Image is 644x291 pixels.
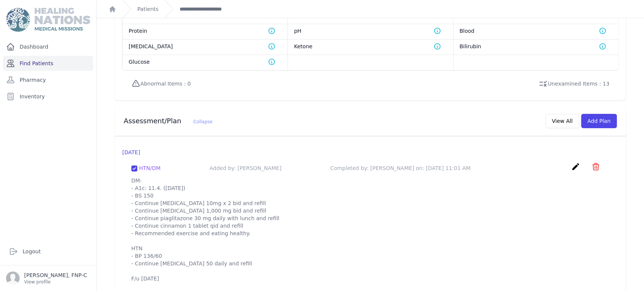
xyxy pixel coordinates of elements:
h3: Assessment/Plan [124,116,212,126]
dt: pH [294,27,447,35]
dt: Glucose [129,58,281,66]
a: create [571,165,582,173]
p: [DATE] [122,149,618,156]
dt: Blood [460,27,612,35]
a: Find Patients [3,56,93,71]
dt: Ketone [294,43,447,50]
i: create [571,162,580,171]
a: Patients [137,5,158,13]
p: [PERSON_NAME], FNP-C [24,271,87,279]
dt: Protein [129,27,281,35]
p: View profile [24,279,87,285]
i: rule [539,79,548,88]
a: Dashboard [3,39,93,54]
a: Logout [6,244,90,259]
button: Add Plan [581,114,617,128]
p: DM: - A1c: 11.4. ([DATE]) - BS 150 - Continue [MEDICAL_DATA] 10mg x 2 bid and refill - Continue [... [131,177,609,282]
a: Pharmacy [3,72,93,87]
div: Added by: [PERSON_NAME] [209,164,281,172]
button: View All [546,114,579,128]
div: Completed by: [PERSON_NAME] on: [DATE] 11:01 AM [330,164,470,172]
p: Unexamined Items : 13 [548,80,609,87]
span: Collapse [193,119,212,124]
a: [PERSON_NAME], FNP-C View profile [6,271,90,285]
span: HTN/DM [139,165,160,171]
a: Inventory [3,89,93,104]
img: Medical Missions EMR [6,8,90,32]
div: Abnormal Items : 0 [131,79,191,88]
dt: Bilirubin [460,43,612,50]
dt: [MEDICAL_DATA] [129,43,281,50]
